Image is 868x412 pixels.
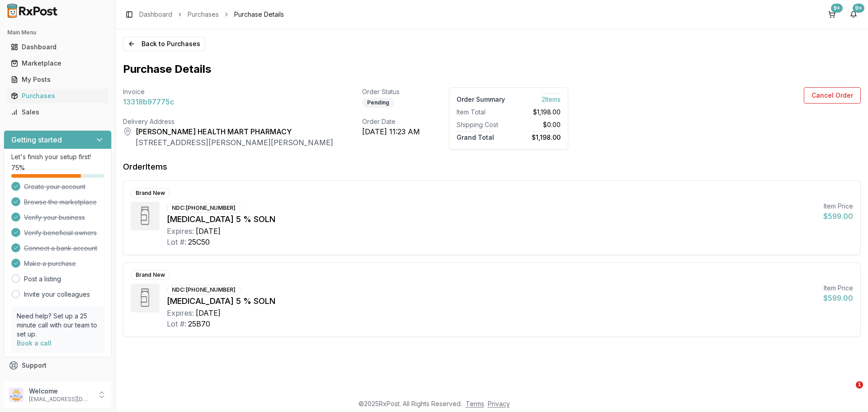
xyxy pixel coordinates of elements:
a: Purchases [188,10,219,19]
span: 1 [856,381,863,388]
div: My Posts [11,75,104,84]
div: Invoice [123,87,333,96]
a: Sales [7,104,108,120]
div: Brand New [131,270,170,280]
div: [STREET_ADDRESS][PERSON_NAME][PERSON_NAME] [136,137,333,148]
img: Xiidra 5 % SOLN [132,203,159,230]
div: Item Price [823,284,853,293]
button: Support [4,357,112,374]
div: Brand New [131,188,170,198]
p: Welcome [29,387,92,396]
div: Shipping Cost [457,120,505,129]
a: Book a call [17,339,52,347]
div: Pending [362,98,394,108]
button: Sales [4,105,112,119]
div: Dashboard [11,43,104,52]
button: 9+ [825,7,839,22]
span: Verify beneficial owners [24,228,97,237]
a: Post a listing [24,275,61,284]
div: [DATE] 11:23 AM [362,126,420,137]
span: 2 Item s [542,93,561,103]
div: [DATE] [196,226,221,237]
div: Lot #: [167,237,186,247]
div: Delivery Address [123,117,333,126]
button: 9+ [846,7,861,22]
div: Expires: [167,226,194,237]
a: Dashboard [139,10,172,19]
img: RxPost Logo [4,4,61,18]
div: $0.00 [512,120,561,129]
button: My Posts [4,72,112,87]
button: Marketplace [4,56,112,71]
button: Back to Purchases [123,37,205,51]
div: NDC: [PHONE_NUMBER] [167,285,241,295]
div: Order Summary [457,95,505,104]
span: Purchase Details [234,10,284,19]
span: Verify your business [24,213,85,222]
button: Cancel Order [804,87,861,104]
span: Browse the marketplace [24,198,97,207]
img: Xiidra 5 % SOLN [132,284,159,312]
a: Invite your colleagues [24,290,90,299]
a: Marketplace [7,55,108,71]
div: $599.00 [823,211,853,222]
div: [PERSON_NAME] HEALTH MART PHARMACY [136,126,333,137]
span: Feedback [22,377,52,386]
div: Order Date [362,117,420,126]
h3: Getting started [11,134,62,145]
div: [MEDICAL_DATA] 5 % SOLN [167,295,816,308]
div: $599.00 [823,293,853,303]
img: User avatar [9,388,24,402]
p: [EMAIL_ADDRESS][DOMAIN_NAME] [29,396,92,403]
h1: Purchase Details [123,62,861,76]
div: Lot #: [167,318,186,329]
button: Dashboard [4,40,112,54]
h2: Main Menu [7,29,108,36]
div: [MEDICAL_DATA] 5 % SOLN [167,213,816,226]
span: 75 % [11,163,25,172]
nav: breadcrumb [139,10,284,19]
div: Item Total [457,108,505,117]
div: 9+ [831,4,843,13]
iframe: Intercom live chat [837,381,859,403]
span: Create your account [24,182,85,191]
div: 25B70 [188,318,210,329]
a: Purchases [7,88,108,104]
a: Dashboard [7,39,108,55]
div: 9+ [853,4,864,13]
div: Expires: [167,308,194,318]
span: Make a purchase [24,259,76,268]
div: Marketplace [11,59,104,68]
div: Order Status [362,87,420,96]
div: 25C50 [188,237,210,247]
a: Terms [466,400,484,407]
p: Need help? Set up a 25 minute call with our team to set up. [17,312,99,339]
span: Connect a bank account [24,244,97,253]
div: $1,198.00 [512,108,561,117]
a: My Posts [7,71,108,88]
a: Privacy [488,400,510,407]
div: Order Items [123,161,167,173]
span: 13318b97775c [123,96,174,107]
span: $1,198.00 [532,131,561,141]
span: Grand Total [457,131,494,141]
p: Let's finish your setup first! [11,152,104,161]
div: [DATE] [196,308,221,318]
button: Purchases [4,89,112,103]
div: Purchases [11,91,104,100]
div: NDC: [PHONE_NUMBER] [167,203,241,213]
button: Feedback [4,374,112,390]
div: Sales [11,108,104,117]
div: Item Price [823,202,853,211]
